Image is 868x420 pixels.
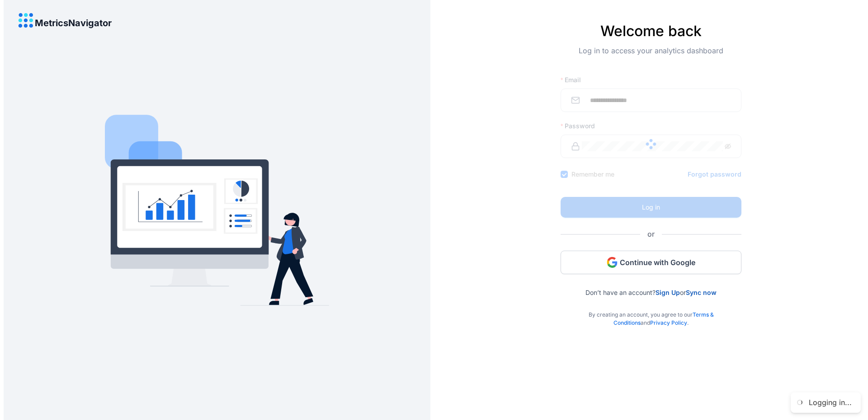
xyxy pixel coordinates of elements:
[686,289,717,296] a: Sync now
[809,398,852,407] div: Logging in...
[561,251,741,274] button: Continue with Google
[656,289,680,296] a: Sign Up
[561,274,741,296] div: Don’t have an account? or
[650,319,687,326] a: Privacy Policy
[35,18,112,28] h4: MetricsNavigator
[561,23,741,40] h4: Welcome back
[620,257,695,267] span: Continue with Google
[640,229,662,240] span: or
[561,45,741,70] div: Log in to access your analytics dashboard
[561,296,741,327] div: By creating an account, you agree to our and .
